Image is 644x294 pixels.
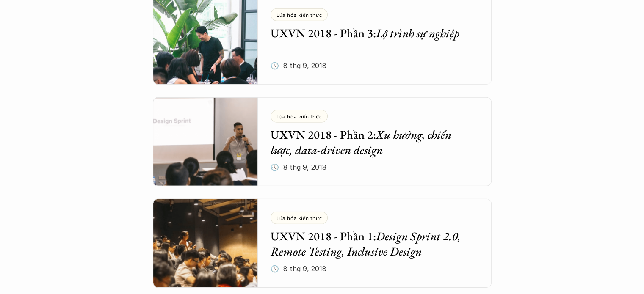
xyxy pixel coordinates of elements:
em: Design Sprint 2.0, Remote Testing, Inclusive Design [271,228,463,259]
p: Lúa hóa kiến thức [276,215,322,221]
p: 🕔 8 thg 9, 2018 [271,59,326,72]
p: 🕔 8 thg 9, 2018 [271,161,326,173]
a: Lúa hóa kiến thứcUXVN 2018 - Phần 1:Design Sprint 2.0, Remote Testing, Inclusive Design🕔 8 thg 9,... [153,199,492,288]
h5: UXVN 2018 - Phần 3: [271,25,466,41]
em: Lộ trình sự nghiệp [376,25,459,41]
p: Lúa hóa kiến thức [276,12,322,18]
p: Lúa hóa kiến thức [276,113,322,119]
h5: UXVN 2018 - Phần 1: [271,228,466,259]
a: Lúa hóa kiến thứcUXVN 2018 - Phần 2:Xu hướng, chiến lược, data-driven design🕔 8 thg 9, 2018 [153,97,492,186]
h5: UXVN 2018 - Phần 2: [271,127,466,158]
p: 🕔 8 thg 9, 2018 [271,262,326,275]
em: Xu hướng, chiến lược, data-driven design [271,127,454,157]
